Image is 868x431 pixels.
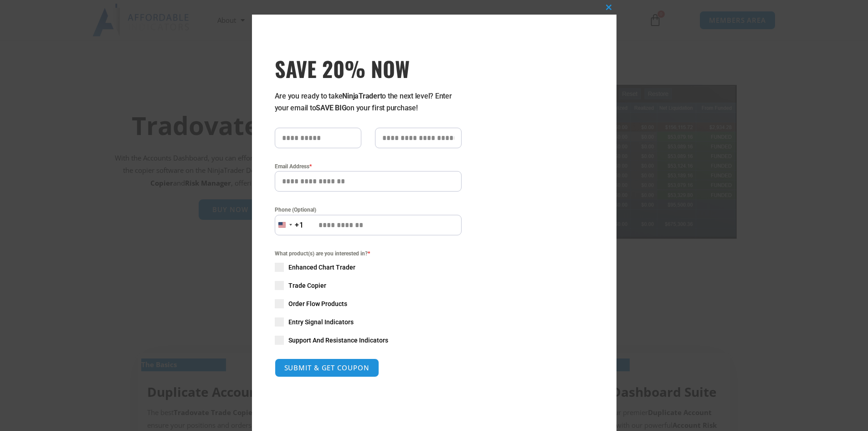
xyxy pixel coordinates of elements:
h3: SAVE 20% NOW [275,56,462,81]
label: Email Address [275,162,462,171]
div: +1 [295,219,304,231]
label: Support And Resistance Indicators [275,336,462,345]
label: Enhanced Chart Trader [275,263,462,272]
button: Selected country [275,215,304,235]
label: Order Flow Products [275,299,462,308]
p: Are you ready to take to the next level? Enter your email to on your first purchase! [275,90,462,114]
span: What product(s) are you interested in? [275,249,462,258]
label: Entry Signal Indicators [275,317,462,327]
label: Phone (Optional) [275,205,462,214]
span: Enhanced Chart Trader [288,263,355,272]
iframe: Intercom live chat [837,400,859,422]
strong: SAVE BIG [316,104,346,112]
span: Entry Signal Indicators [288,317,354,327]
span: Support And Resistance Indicators [288,336,388,345]
strong: NinjaTrader [342,92,380,100]
label: Trade Copier [275,281,462,290]
span: Trade Copier [288,281,326,290]
button: SUBMIT & GET COUPON [275,358,379,377]
span: Order Flow Products [288,299,347,308]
